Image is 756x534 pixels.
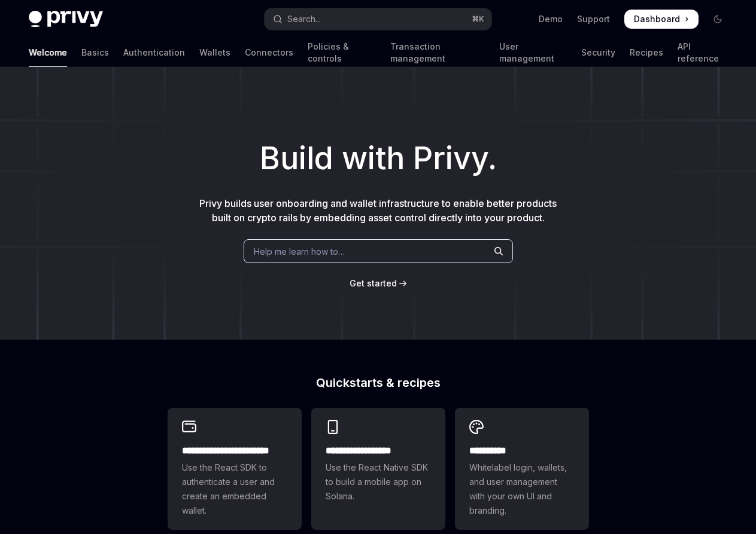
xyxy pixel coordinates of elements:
a: **** **** **** ***Use the React Native SDK to build a mobile app on Solana. [311,408,445,530]
a: Support [577,13,610,25]
a: Get started [350,277,397,289]
a: Connectors [245,38,293,67]
span: Whitelabel login, wallets, and user management with your own UI and branding. [469,460,575,518]
img: dark logo [29,11,103,28]
span: Use the React Native SDK to build a mobile app on Solana. [326,460,431,504]
a: API reference [678,38,727,67]
span: Help me learn how to… [254,245,345,258]
h2: Quickstarts & recipes [168,377,589,389]
span: ⌘ K [472,14,484,24]
h1: Build with Privy. [19,135,737,182]
a: **** *****Whitelabel login, wallets, and user management with your own UI and branding. [455,408,589,530]
a: Demo [539,13,563,25]
div: Search... [287,12,321,26]
a: Recipes [630,38,663,67]
span: Privy builds user onboarding and wallet infrastructure to enable better products built on crypto ... [199,197,557,224]
a: Wallets [199,38,230,67]
a: Transaction management [390,38,485,67]
span: Use the React SDK to authenticate a user and create an embedded wallet. [182,460,287,518]
a: Security [581,38,615,67]
button: Open search [265,8,491,30]
span: Get started [350,278,397,288]
a: Policies & controls [308,38,376,67]
a: Dashboard [624,10,699,29]
a: Authentication [123,38,185,67]
a: User management [499,38,566,67]
button: Toggle dark mode [708,10,727,29]
span: Dashboard [634,13,680,25]
a: Welcome [29,38,67,67]
a: Basics [81,38,109,67]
